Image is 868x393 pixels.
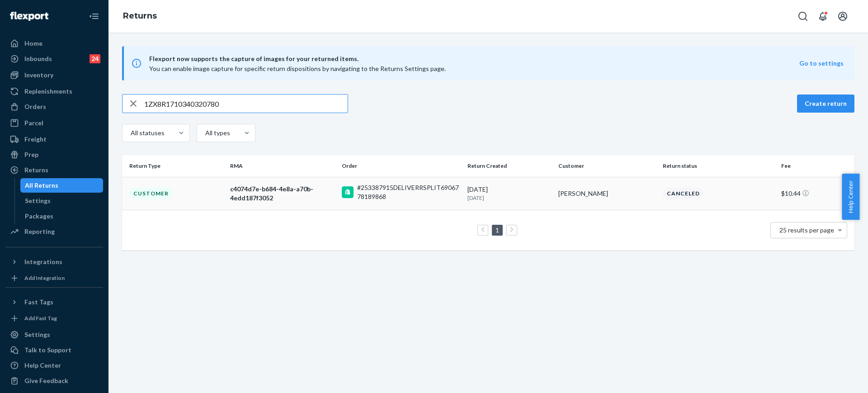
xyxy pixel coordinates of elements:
[5,132,103,147] a: Freight
[464,155,555,177] th: Return Created
[24,71,53,80] div: Inventory
[24,376,68,385] div: Give Feedback
[5,358,103,373] a: Help Center
[24,39,42,48] div: Home
[5,374,103,388] button: Give Feedback
[205,128,229,137] div: All types
[5,224,103,239] a: Reporting
[24,87,72,96] div: Replenishments
[5,147,103,162] a: Prep
[5,273,103,284] a: Add Integration
[144,95,348,113] input: Search returns by rma, id, tracking number
[24,54,52,63] div: Inbounds
[24,166,48,175] div: Returns
[558,189,656,198] div: [PERSON_NAME]
[131,128,163,137] div: All statuses
[20,209,104,223] a: Packages
[90,54,100,63] div: 24
[20,178,104,193] a: All Returns
[779,226,834,234] span: 25 results per page
[467,194,551,202] p: [DATE]
[5,255,103,269] button: Integrations
[834,7,852,25] button: Open account menu
[778,177,854,210] td: $10.44
[24,314,57,322] div: Add Fast Tag
[24,257,62,266] div: Integrations
[25,196,51,205] div: Settings
[122,155,226,177] th: Return Type
[5,36,103,51] a: Home
[5,52,103,66] a: Inbounds24
[663,188,704,199] div: Canceled
[494,226,501,234] a: Page 1 is your current page
[338,155,464,177] th: Order
[116,3,164,29] ol: breadcrumbs
[24,227,55,236] div: Reporting
[149,53,799,64] span: Flexport now supports the capture of images for your returned items.
[25,212,53,221] div: Packages
[24,135,47,144] div: Freight
[24,330,50,339] div: Settings
[797,95,854,113] button: Create return
[814,7,832,25] button: Open notifications
[24,118,43,128] div: Parcel
[5,313,103,324] a: Add Fast Tag
[24,274,65,282] div: Add Integration
[24,361,61,370] div: Help Center
[467,185,551,202] div: [DATE]
[24,150,38,159] div: Prep
[24,298,53,307] div: Fast Tags
[778,155,854,177] th: Fee
[5,327,103,342] a: Settings
[659,155,778,177] th: Return status
[24,346,71,355] div: Talk to Support
[5,99,103,114] a: Orders
[20,194,104,208] a: Settings
[123,11,157,21] a: Returns
[5,163,103,177] a: Returns
[799,59,844,68] button: Go to settings
[25,181,58,190] div: All Returns
[5,116,103,130] a: Parcel
[230,185,335,203] div: c4074d7e-b684-4e8a-a70b-4edd187f3052
[5,68,103,82] a: Inventory
[794,7,812,25] button: Open Search Box
[10,12,48,21] img: Flexport logo
[24,102,46,111] div: Orders
[842,174,859,220] button: Help Center
[357,183,460,201] div: #253387915DELIVERRSPLIT6906778189868
[5,343,103,357] a: Talk to Support
[5,295,103,309] button: Fast Tags
[85,7,103,25] button: Close Navigation
[226,155,338,177] th: RMA
[5,84,103,99] a: Replenishments
[129,188,173,199] div: Customer
[555,155,659,177] th: Customer
[149,65,446,72] span: You can enable image capture for specific return dispositions by navigating to the Returns Settin...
